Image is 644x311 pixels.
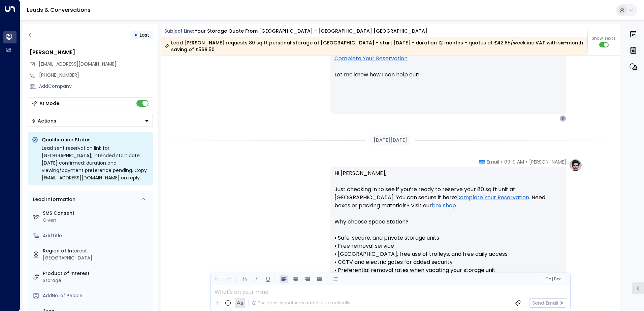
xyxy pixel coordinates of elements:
a: Leads & Conversations [27,6,91,14]
div: The agent signature is added automatically [252,300,350,306]
p: Qualification Status [42,136,149,143]
span: s_t_levine@hotmail.com [39,61,117,68]
div: Lead sent reservation link for [GEOGRAPHIC_DATA]; intended start date [DATE] confirmed; duration ... [42,144,149,181]
button: Undo [213,275,221,283]
div: AI Mode [39,100,59,107]
span: Email [487,159,499,165]
a: box shop [432,202,456,210]
button: Redo [224,275,233,283]
span: [PERSON_NAME] [529,159,566,165]
div: AddCompany [39,83,153,90]
span: Show Texts [592,35,616,41]
div: [GEOGRAPHIC_DATA] [43,254,150,262]
a: Complete Your Reservation [456,194,529,202]
label: Region of Interest [43,247,150,254]
div: Actions [31,118,56,124]
div: Given [43,217,150,224]
p: Hi [PERSON_NAME], Just checking in to see if you’re ready to reserve your 80 sq ft unit at [GEOGR... [334,169,562,299]
span: 09:19 AM [504,159,524,165]
div: Lead Information [31,196,75,203]
div: Lead [PERSON_NAME] requests 80 sq ft personal storage at [GEOGRAPHIC_DATA] - start [DATE] - durat... [164,39,584,53]
div: • [134,29,137,41]
div: [PERSON_NAME] [30,48,153,57]
div: [DATE][DATE] [371,135,410,145]
label: SMS Consent [43,210,150,217]
div: Storage [43,277,150,284]
span: • [501,159,503,165]
div: AddTitle [43,232,150,239]
button: Actions [28,115,153,127]
span: • [526,159,527,165]
span: | [552,277,553,281]
div: S [559,115,566,122]
div: Your storage quote from [GEOGRAPHIC_DATA] - [GEOGRAPHIC_DATA] [GEOGRAPHIC_DATA] [195,28,427,35]
span: Lost [140,32,149,38]
div: AddNo. of People [43,292,150,299]
img: profile-logo.png [569,159,582,172]
div: [PHONE_NUMBER] [39,72,153,79]
button: Cc|Bcc [542,276,564,282]
span: [EMAIL_ADDRESS][DOMAIN_NAME] [39,61,117,67]
div: Button group with a nested menu [28,115,153,127]
label: Product of Interest [43,270,150,277]
span: Subject Line: [164,28,194,34]
span: Cc Bcc [545,277,561,281]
